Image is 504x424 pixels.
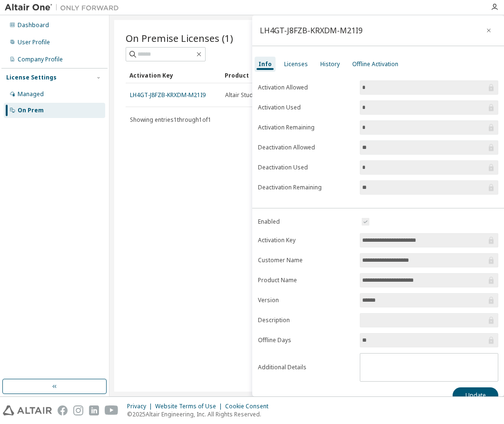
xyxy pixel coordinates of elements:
img: instagram.svg [73,405,83,415]
a: LH4GT-J8FZB-KRXDM-M21I9 [130,91,206,99]
img: Altair One [5,3,124,12]
label: Activation Key [258,237,354,244]
div: Cookie Consent [225,403,274,410]
label: Deactivation Remaining [258,184,354,191]
div: License Settings [6,74,57,81]
label: Customer Name [258,256,354,264]
div: On Prem [18,107,44,114]
img: linkedin.svg [89,405,99,415]
div: Product [225,68,303,83]
div: Activation Key [129,68,217,83]
label: Additional Details [258,364,354,371]
span: On Premise Licenses (1) [126,31,233,45]
label: Enabled [258,218,354,226]
div: Privacy [127,403,155,410]
label: Deactivation Allowed [258,144,354,151]
label: Deactivation Used [258,164,354,171]
span: Showing entries 1 through 1 of 1 [130,116,211,124]
div: Company Profile [18,56,63,63]
label: Description [258,316,354,324]
img: youtube.svg [105,405,119,415]
label: Version [258,296,354,304]
div: User Profile [18,39,50,46]
label: Offline Days [258,336,354,344]
label: Activation Allowed [258,84,354,91]
span: Altair Student Edition [225,91,282,99]
div: LH4GT-J8FZB-KRXDM-M21I9 [260,27,363,34]
label: Activation Used [258,104,354,111]
img: altair_logo.svg [3,405,52,415]
div: Licenses [284,60,308,68]
label: Activation Remaining [258,124,354,131]
img: facebook.svg [58,405,68,415]
button: Update [453,387,498,404]
div: Offline Activation [352,60,398,68]
p: © 2025 Altair Engineering, Inc. All Rights Reserved. [127,410,274,418]
div: Website Terms of Use [155,403,225,410]
div: Dashboard [18,21,49,29]
div: Info [258,60,272,68]
div: Managed [18,90,44,98]
div: History [320,60,340,68]
label: Product Name [258,276,354,284]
